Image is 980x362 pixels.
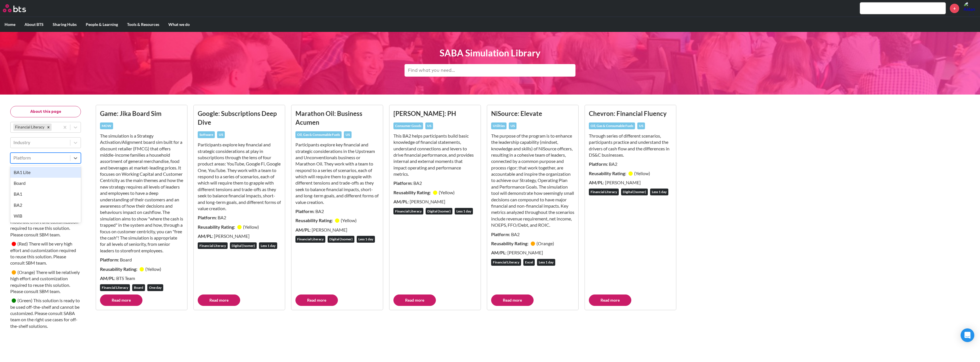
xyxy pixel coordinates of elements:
[589,171,627,176] strong: Reusability Rating:
[10,106,81,117] button: About this page
[589,180,603,185] strong: AM/PL
[259,242,277,249] div: Less 1 day
[48,17,81,32] label: Sharing Hubs
[100,257,118,262] strong: Platform
[589,122,635,129] div: Oil, Gas & Consumable Fuels
[405,47,575,60] h1: SABA Simulation Library
[491,232,509,237] strong: Platform
[393,199,477,205] p: : [PERSON_NAME]
[295,227,379,233] p: : [PERSON_NAME]
[589,189,619,195] div: Financial Literacy
[10,189,81,199] div: BA1
[198,294,240,306] a: Read more
[198,224,236,230] strong: Reusability Rating:
[393,190,432,195] strong: Reusability Rating:
[509,122,516,129] div: US
[621,189,648,195] div: Digital (Isomer)
[963,1,977,15] a: Profile
[393,180,477,186] p: : BA2
[13,124,45,131] div: Financial Literacy
[634,171,650,176] small: ( Yellow )
[198,233,281,239] p: : [PERSON_NAME]
[164,17,194,32] label: What we do
[147,284,163,291] div: One day
[344,131,352,138] div: US
[357,236,375,243] div: Less 1 day
[589,161,607,167] strong: Platform
[230,242,257,249] div: Digital (Isomer)
[295,208,313,214] strong: Platform
[100,122,113,129] div: MOW
[100,133,183,254] p: The simulation is a Strategy Activation/Alignment board sim built for a discount retailer (FMCG) ...
[217,131,225,138] div: US
[537,259,555,266] div: Less 1 day
[491,109,574,118] h3: NiSource: Elevate
[393,109,477,118] h3: [PERSON_NAME]: PH
[295,142,379,205] p: Participants explore key financial and strategic considerations in the Upstream and Unconventiona...
[295,294,338,306] a: Read more
[100,109,183,118] h3: Game: Jika Board Sim
[100,294,142,306] a: Read more
[17,269,35,275] small: ( Orange )
[17,241,28,246] small: ( Red )
[100,257,183,263] p: : Board
[10,298,80,329] small: This solution is ready to be used off-the-shelf and cannot be customized. Please consult SABA tea...
[10,269,80,294] small: There will be relatively high effort and customization required to reuse this solution. Please co...
[100,284,130,291] div: Financial Literacy
[10,210,81,221] div: WiB
[198,142,281,212] p: Participants explore key financial and strategic considerations at play in subscriptions through ...
[393,208,423,215] div: Financial Literacy
[3,4,26,12] img: BTS Logo
[198,109,281,127] h3: Google: Subscriptions Deep Dive
[393,199,408,204] strong: AM/PL
[393,122,423,129] div: Consumer Goods
[393,180,411,186] strong: Platform
[523,259,535,266] div: Excel
[45,124,52,131] div: Remove Financial Literacy
[100,275,114,281] strong: AM/PL
[491,249,574,256] p: : [PERSON_NAME]
[10,200,81,210] div: BA2
[439,190,455,195] small: ( Yellow )
[341,218,357,223] small: ( Yellow )
[295,109,379,127] h3: Marathon Oil: Business Acumen
[950,4,959,13] a: +
[198,242,228,249] div: Financial Literacy
[963,1,977,15] img: Aidan Crockett
[425,122,433,129] div: US
[393,133,477,177] p: This BA2 helps participants build basic knowledge of financial statements, understand connections...
[100,266,138,272] strong: Reusability Rating:
[243,224,259,230] small: ( Yellow )
[198,233,212,239] strong: AM/PL
[491,231,574,238] p: : BA2
[491,241,529,246] strong: Reusability Rating:
[10,178,81,189] div: Board
[295,236,325,243] div: Financial Literacy
[145,266,161,272] small: ( Yellow )
[589,133,672,158] p: Through series of different scenarios, participants practice and understand the drivers of cash f...
[100,275,183,281] p: : BTS Team
[10,213,78,237] small: There will be relatively moderate effort and customization required to reuse this solution. Pleas...
[295,227,310,232] strong: AM/PL
[17,298,32,303] small: ( Green )
[491,133,574,228] p: The purpose of the program is to enhance the leadership capability (mindset, knowledge and skills...
[491,294,534,306] a: Read more
[3,4,36,12] a: Go home
[637,122,645,129] div: US
[295,131,342,138] div: Oil, Gas & Consumable Fuels
[589,179,672,186] p: : [PERSON_NAME]
[10,167,81,178] div: BA1 Lite
[20,17,48,32] label: About BTS
[491,259,521,266] div: Financial Literacy
[536,241,554,246] small: ( Orange )
[589,294,631,306] a: Read more
[10,241,76,265] small: There will be very high effort and customization required to reuse this solution. Please consult ...
[198,214,281,221] p: : BA2
[455,208,473,215] div: Less 1 day
[132,284,145,291] div: Board
[589,109,672,118] h3: Chevron: Financial Fluency
[650,189,668,195] div: Less 1 day
[295,218,334,223] strong: Reusability Rating:
[589,161,672,167] p: : BA2
[295,208,379,214] p: : BA2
